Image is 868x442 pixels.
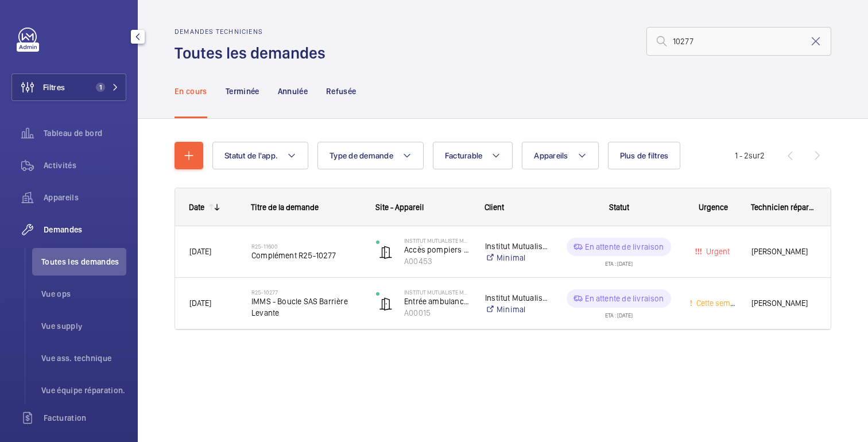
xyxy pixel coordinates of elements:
[404,245,697,254] font: Accès pompiers 43 bld Jourdan - Portail 2 battants - Battante métallique 2 battants
[41,321,83,331] font: Vue supply
[317,142,424,169] button: Type de demande
[278,87,308,96] font: Annulée
[485,203,504,212] font: Client
[534,151,568,160] font: Appareils
[44,129,102,138] font: Tableau de bord
[497,305,525,314] font: Minimal
[99,83,102,91] font: 1
[326,87,356,96] font: Refusée
[522,142,598,169] button: Appareils
[251,243,278,250] font: R25-11600
[760,151,765,160] font: 2
[404,308,431,317] font: A00015
[497,253,525,262] font: Minimal
[485,242,592,251] font: Institut Mutualiste Montsouris
[699,203,728,212] font: Urgence
[646,27,831,56] input: Chercher par numéro demande ou devis
[585,294,664,303] font: En attente de livraison
[330,151,393,160] font: Type de demande
[404,297,585,306] font: Entrée ambulance 44 bld Jourdan - LBA 6 - Barrière
[41,354,111,363] font: Vue ass. technique
[251,251,336,260] font: Complément R25-10277
[44,413,87,422] font: Facturation
[485,252,548,263] a: Minimal
[751,203,827,212] font: Technicien réparateur
[44,161,76,170] font: Activités
[485,293,592,303] font: Institut Mutualiste Montsouris
[585,242,664,251] font: En attente de livraison
[189,203,204,212] font: Date
[706,247,730,256] font: Urgent
[212,142,308,169] button: Statut de l'app.
[44,193,79,202] font: Appareils
[749,151,760,160] font: sur
[433,142,513,169] button: Facturable
[751,247,808,256] font: [PERSON_NAME]
[609,203,629,212] font: Statut
[224,151,278,160] font: Statut de l'app.
[41,257,119,266] font: Toutes les demandes
[735,151,749,160] font: 1 - 2
[696,298,745,308] font: Cette semaine
[375,203,424,212] font: Site - Appareil
[43,83,65,92] font: Filtres
[251,289,278,296] font: R25-10277
[605,312,633,319] font: ETA : [DATE]
[605,260,633,267] font: ETA : [DATE]
[620,151,669,160] font: Plus de filtres
[445,151,483,160] font: Facturable
[379,297,393,311] img: automatic_door.svg
[44,225,83,234] font: Demandes
[41,289,71,298] font: Vue ops
[751,298,808,308] font: [PERSON_NAME]
[41,386,126,395] font: Vue équipe réparation.
[189,247,211,256] font: [DATE]
[379,245,393,259] img: automatic_door.svg
[175,43,325,63] font: Toutes les demandes
[485,304,548,315] a: Minimal
[175,87,207,96] font: En cours
[226,87,259,96] font: Terminée
[251,297,348,317] font: IMMS - Boucle SAS Barrière Levante
[404,237,493,244] font: Institut Mutualiste Montsouris
[404,257,432,266] font: A00453
[189,298,211,308] font: [DATE]
[608,142,681,169] button: Plus de filtres
[404,289,493,296] font: Institut Mutualiste Montsouris
[175,28,263,36] font: Demandes techniciens
[251,203,319,212] font: Titre de la demande
[11,73,126,101] button: Filtres1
